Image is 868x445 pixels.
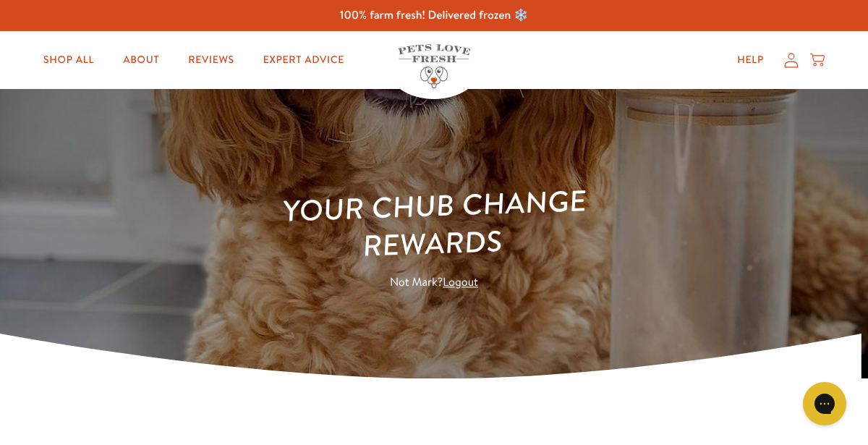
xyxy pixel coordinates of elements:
a: Reviews [176,46,245,75]
h1: Your Chub Change Rewards [224,179,644,269]
a: Help [726,46,775,75]
a: About [111,46,171,75]
a: Expert Advice [252,46,356,75]
img: Pets Love Fresh [398,44,470,88]
iframe: Gorgias live chat messenger [796,377,854,431]
p: Not Mark? [226,274,642,293]
a: Shop All [32,46,106,75]
a: Logout [443,275,478,291]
